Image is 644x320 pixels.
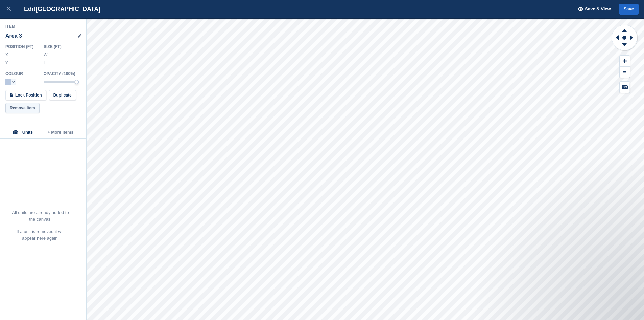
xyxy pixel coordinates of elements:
[44,44,73,49] div: Size ( FT )
[619,4,639,15] button: Save
[5,52,9,58] label: X
[5,44,38,49] div: Position ( FT )
[5,103,40,113] button: Remove Item
[44,60,47,66] label: H
[40,127,81,138] button: + More Items
[49,90,76,100] button: Duplicate
[5,30,81,42] div: Area 3
[18,5,100,13] div: Edit [GEOGRAPHIC_DATA]
[5,127,40,138] button: Units
[5,60,9,66] label: Y
[620,67,630,78] button: Zoom Out
[5,90,46,100] button: Lock Position
[574,4,611,15] button: Save & View
[620,82,630,93] button: Keyboard Shortcuts
[44,71,81,77] div: Opacity ( 100 %)
[44,52,47,58] label: W
[585,6,611,13] span: Save & View
[11,209,69,223] p: All units are already added to the canvas.
[620,56,630,67] button: Zoom In
[11,228,69,242] p: If a unit is removed it will appear here again.
[5,24,81,29] div: Item
[5,71,38,77] div: Colour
